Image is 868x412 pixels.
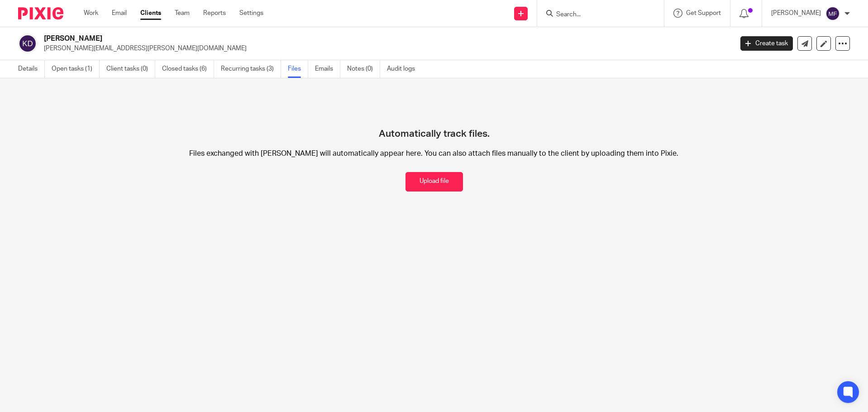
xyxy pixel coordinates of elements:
a: Email [112,9,127,18]
img: svg%3E [18,34,37,53]
input: Search [555,11,637,19]
p: [PERSON_NAME][EMAIL_ADDRESS][PERSON_NAME][DOMAIN_NAME] [44,44,727,53]
p: Files exchanged with [PERSON_NAME] will automatically appear here. You can also attach files manu... [157,149,711,158]
h4: Automatically track files. [379,96,490,140]
a: Closed tasks (6) [162,60,214,78]
a: Details [18,60,45,78]
a: Team [175,9,190,18]
a: Audit logs [387,60,422,78]
a: Work [84,9,98,18]
a: Emails [315,60,340,78]
a: Client tasks (0) [106,60,155,78]
p: [PERSON_NAME] [771,9,821,18]
a: Open tasks (1) [52,60,100,78]
img: svg%3E [825,6,840,21]
img: Pixie [18,7,63,19]
a: Settings [239,9,263,18]
a: Recurring tasks (3) [221,60,281,78]
button: Upload file [405,172,463,192]
a: Create task [740,36,793,51]
a: Clients [140,9,161,18]
a: Files [288,60,308,78]
a: Reports [203,9,226,18]
span: Get Support [686,10,721,16]
a: Notes (0) [347,60,380,78]
h2: [PERSON_NAME] [44,34,590,43]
